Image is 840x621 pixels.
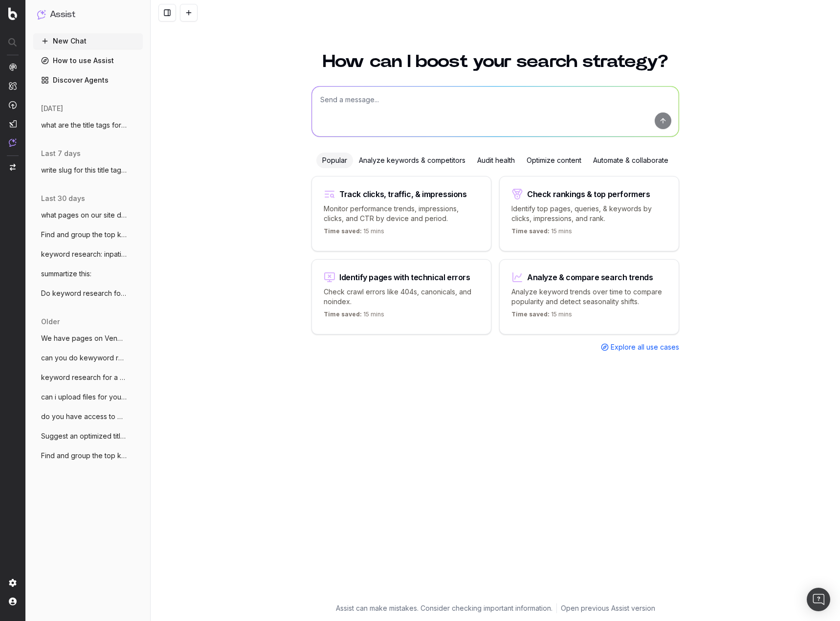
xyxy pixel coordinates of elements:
span: We have pages on Venmo and CashApp refer [41,333,127,343]
button: can you do kewyword research for this pa [33,350,143,366]
div: Optimize content [521,153,587,168]
div: Popular [316,153,353,168]
button: Do keyword research for a lawsuit invest [33,286,143,301]
span: write slug for this title tag: Starwood [41,165,127,175]
button: Suggest an optimized title and descripti [33,428,143,444]
button: can i upload files for you to analyze [33,389,143,405]
button: Find and group the top keywords for acco [33,448,143,464]
img: Activation [9,101,17,109]
span: Suggest an optimized title and descripti [41,431,127,441]
p: Monitor performance trends, impressions, clicks, and CTR by device and period. [324,204,479,223]
h1: How can I boost your search strategy? [311,53,679,70]
span: keyword research for a page about a mass [41,373,127,382]
span: Time saved: [511,310,550,318]
div: Automate & collaborate [587,153,674,168]
span: what are the title tags for pages dealin [41,120,127,130]
span: Time saved: [324,310,362,318]
div: Audit health [471,153,521,168]
span: older [41,317,60,327]
span: Time saved: [324,227,362,235]
div: Check rankings & top performers [527,190,650,198]
p: 15 mins [511,227,572,239]
span: Explore all use cases [611,342,679,352]
a: Explore all use cases [601,342,679,352]
a: Discover Agents [33,72,143,88]
p: Analyze keyword trends over time to compare popularity and detect seasonality shifts. [511,287,667,307]
img: Assist [9,138,17,147]
p: Assist can make mistakes. Consider checking important information. [336,603,553,613]
p: 15 mins [324,310,384,322]
span: can you do kewyword research for this pa [41,353,127,363]
button: what pages on our site deal with shift d [33,207,143,223]
button: We have pages on Venmo and CashApp refer [33,331,143,346]
button: summartize this: [33,266,143,282]
span: Find and group the top keywords for acco [41,451,127,461]
span: Find and group the top keywords for sta [41,230,127,240]
button: Find and group the top keywords for sta [33,227,143,243]
p: Check crawl errors like 404s, canonicals, and noindex. [324,287,479,307]
span: last 30 days [41,194,85,203]
img: Analytics [9,63,17,71]
p: 15 mins [511,310,572,322]
span: Time saved: [511,227,550,235]
a: How to use Assist [33,53,143,68]
img: My account [9,598,17,605]
div: Analyze & compare search trends [527,273,653,281]
h1: Assist [50,8,75,22]
span: do you have access to my SEM Rush data [41,412,127,421]
p: Identify top pages, queries, & keywords by clicks, impressions, and rank. [511,204,667,223]
span: can i upload files for you to analyze [41,392,127,402]
img: Studio [9,120,17,128]
img: Assist [37,10,46,19]
img: Setting [9,579,17,587]
button: write slug for this title tag: Starwood [33,162,143,178]
button: New Chat [33,33,143,49]
span: Do keyword research for a lawsuit invest [41,288,127,298]
button: what are the title tags for pages dealin [33,117,143,133]
span: last 7 days [41,149,81,158]
p: 15 mins [324,227,384,239]
img: Botify logo [8,7,17,20]
div: Open Intercom Messenger [807,588,830,611]
div: Track clicks, traffic, & impressions [339,190,467,198]
span: summartize this: [41,269,91,279]
button: keyword research for a page about a mass [33,370,143,385]
button: Assist [37,8,139,22]
span: keyword research: inpatient rehab [41,249,127,259]
span: what pages on our site deal with shift d [41,210,127,220]
a: Open previous Assist version [561,603,655,613]
button: do you have access to my SEM Rush data [33,409,143,424]
span: [DATE] [41,104,63,113]
button: keyword research: inpatient rehab [33,246,143,262]
div: Identify pages with technical errors [339,273,470,281]
img: Intelligence [9,82,17,90]
img: Switch project [10,164,16,171]
div: Analyze keywords & competitors [353,153,471,168]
